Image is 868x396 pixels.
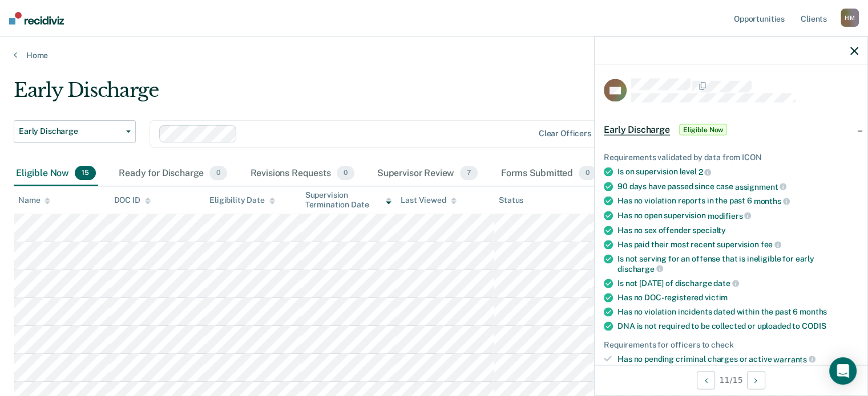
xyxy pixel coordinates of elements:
[114,195,151,205] div: DOC ID
[692,225,726,234] span: specialty
[209,195,275,205] div: Eligibility Date
[14,161,98,186] div: Eligible Now
[9,12,64,25] img: Recidiviz
[498,161,599,186] div: Forms Submitted
[800,307,827,316] span: months
[401,195,456,205] div: Last Viewed
[604,340,858,350] div: Requirements for officers to check
[713,279,738,288] span: date
[14,79,665,111] div: Early Discharge
[617,196,858,206] div: Has no violation reports in the past 6
[617,239,858,250] div: Has paid their most recent supervision
[617,225,858,235] div: Has no sex offender
[209,166,227,181] span: 0
[747,371,765,389] button: Next Opportunity
[617,307,858,317] div: Has no violation incidents dated within the past 6
[699,167,712,176] span: 2
[829,357,857,385] div: Open Intercom Messenger
[579,166,596,181] span: 0
[761,240,781,249] span: fee
[679,124,728,136] span: Eligible Now
[617,210,858,221] div: Has no open supervision
[697,371,715,389] button: Previous Opportunity
[617,264,663,273] span: discharge
[617,181,858,191] div: 90 days have passed since case
[539,129,591,138] div: Clear officers
[75,166,96,181] span: 15
[595,112,867,148] div: Early DischargeEligible Now
[617,278,858,288] div: Is not [DATE] of discharge
[617,321,858,331] div: DNA is not required to be collected or uploaded to
[735,182,786,191] span: assignment
[499,195,523,205] div: Status
[754,197,790,206] span: months
[375,161,481,186] div: Supervisor Review
[305,190,392,210] div: Supervision Termination Date
[604,124,670,136] span: Early Discharge
[841,9,859,27] div: H M
[705,293,728,302] span: victim
[460,166,478,181] span: 7
[773,354,815,364] span: warrants
[18,195,50,205] div: Name
[337,166,354,181] span: 0
[802,321,826,330] span: CODIS
[248,161,356,186] div: Revisions Requests
[617,254,858,273] div: Is not serving for an offense that is ineligible for early
[116,161,229,186] div: Ready for Discharge
[19,126,122,136] span: Early Discharge
[595,365,867,395] div: 11 / 15
[14,50,854,60] a: Home
[708,211,752,220] span: modifiers
[617,354,858,364] div: Has no pending criminal charges or active
[617,167,858,177] div: Is on supervision level
[617,293,858,303] div: Has no DOC-registered
[604,153,858,162] div: Requirements validated by data from ICON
